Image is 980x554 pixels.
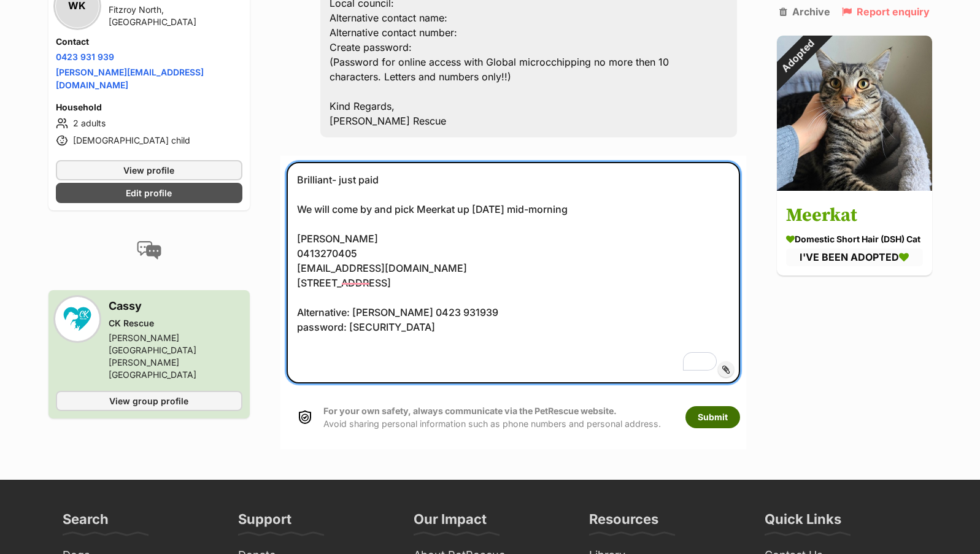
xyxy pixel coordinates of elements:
[109,332,243,381] div: [PERSON_NAME][GEOGRAPHIC_DATA][PERSON_NAME][GEOGRAPHIC_DATA]
[56,116,243,131] li: 2 adults
[786,233,923,246] div: Domestic Short Hair (DSH) Cat
[765,510,841,535] h3: Quick Links
[323,406,617,416] strong: For your own safety, always communicate via the PetRescue website.
[589,510,658,535] h3: Resources
[126,187,172,199] span: Edit profile
[56,101,243,113] h4: Household
[761,20,834,93] div: Adopted
[842,6,930,17] a: Report enquiry
[777,193,932,275] a: Meerkat Domestic Short Hair (DSH) Cat I'VE BEEN ADOPTED
[123,164,174,177] span: View profile
[238,510,291,535] h3: Support
[777,36,932,191] img: Meerkat
[414,510,487,535] h3: Our Impact
[109,298,243,315] h3: Cassy
[56,391,243,411] a: View group profile
[786,249,923,266] div: I'VE BEEN ADOPTED
[56,160,243,180] a: View profile
[779,6,830,17] a: Archive
[56,52,114,62] a: 0423 931 939
[137,241,161,260] img: conversation-icon-4a6f8262b818ee0b60e3300018af0b2d0b884aa5de6e9bcb8d3d4eeb1a70a7c4.svg
[63,510,109,535] h3: Search
[786,202,923,230] h3: Meerkat
[56,67,204,90] a: [PERSON_NAME][EMAIL_ADDRESS][DOMAIN_NAME]
[56,183,243,203] a: Edit profile
[777,181,932,193] a: Adopted
[287,162,739,383] textarea: To enrich screen reader interactions, please activate Accessibility in Grammarly extension settings
[109,394,188,407] span: View group profile
[323,404,661,431] p: Avoid sharing personal information such as phone numbers and personal address.
[685,406,740,428] button: Submit
[109,4,243,28] div: Fitzroy North, [GEOGRAPHIC_DATA]
[56,133,243,148] li: [DEMOGRAPHIC_DATA] child
[56,298,99,340] img: CK Rescue profile pic
[56,36,243,48] h4: Contact
[109,317,243,329] div: CK Rescue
